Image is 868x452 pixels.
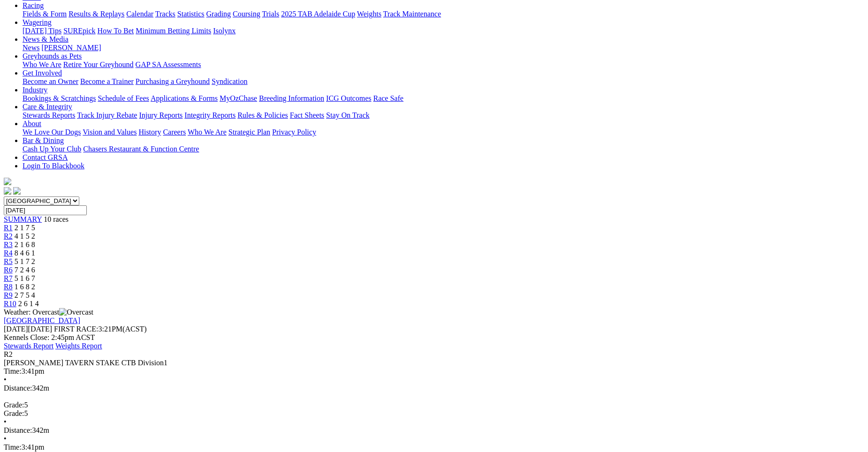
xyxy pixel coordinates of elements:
a: Race Safe [373,94,403,102]
a: Purchasing a Greyhound [136,77,210,85]
a: GAP SA Assessments [136,60,201,68]
span: 4 1 5 2 [15,232,35,240]
a: R7 [4,274,13,282]
a: R5 [4,257,13,265]
a: Fact Sheets [290,111,324,119]
a: Track Injury Rebate [77,111,137,119]
a: MyOzChase [220,94,257,102]
span: R2 [4,350,13,358]
a: [PERSON_NAME] [41,44,101,52]
span: 8 4 6 1 [15,249,35,257]
span: 10 races [44,215,69,223]
img: Overcast [59,308,93,316]
div: [PERSON_NAME] TAVERN STAKE CTB Division1 [4,359,864,367]
a: R10 [4,300,16,308]
a: Syndication [212,77,247,85]
span: R2 [4,232,13,240]
a: Cash Up Your Club [23,145,81,153]
a: Racing [23,1,44,9]
a: Become an Owner [23,77,78,85]
a: Integrity Reports [184,111,236,119]
a: Wagering [23,18,52,26]
a: Weights Report [55,342,102,350]
a: Calendar [126,10,153,18]
a: R4 [4,249,13,257]
div: Wagering [23,27,864,35]
a: Applications & Forms [151,94,218,102]
a: How To Bet [98,27,134,35]
a: About [23,120,41,128]
a: Retire Your Greyhound [63,60,134,68]
div: 342m [4,384,864,392]
a: Care & Integrity [23,103,72,111]
a: SUREpick [63,27,95,35]
a: Track Maintenance [383,10,441,18]
span: R8 [4,283,13,291]
a: Become a Trainer [80,77,134,85]
span: Distance: [4,384,32,392]
a: Minimum Betting Limits [136,27,211,35]
a: Trials [262,10,279,18]
span: • [4,418,7,426]
span: R6 [4,266,13,274]
span: • [4,376,7,384]
a: Privacy Policy [272,128,316,136]
div: 5 [4,401,864,409]
a: Who We Are [23,60,61,68]
a: Grading [206,10,231,18]
div: About [23,128,864,136]
span: [DATE] [4,325,52,333]
a: R3 [4,241,13,249]
span: 5 1 6 7 [15,274,35,282]
a: Fields & Form [23,10,67,18]
div: Industry [23,94,864,103]
a: Contact GRSA [23,153,68,161]
a: Who We Are [188,128,227,136]
a: News [23,44,39,52]
div: Get Involved [23,77,864,86]
span: 2 6 1 4 [18,300,39,308]
img: twitter.svg [13,187,21,195]
span: FIRST RACE: [54,325,98,333]
a: Breeding Information [259,94,324,102]
a: Industry [23,86,47,94]
div: News & Media [23,44,864,52]
a: Chasers Restaurant & Function Centre [83,145,199,153]
span: 2 1 7 5 [15,224,35,232]
a: History [138,128,161,136]
a: [GEOGRAPHIC_DATA] [4,316,80,324]
a: Coursing [233,10,260,18]
a: News & Media [23,35,69,43]
a: Rules & Policies [237,111,288,119]
div: Bar & Dining [23,145,864,153]
div: Greyhounds as Pets [23,60,864,69]
a: Bookings & Scratchings [23,94,96,102]
span: [DATE] [4,325,28,333]
a: Isolynx [213,27,236,35]
a: Stay On Track [326,111,369,119]
div: 342m [4,426,864,435]
span: Grade: [4,409,24,417]
a: Careers [163,128,186,136]
img: logo-grsa-white.png [4,178,11,185]
a: Bar & Dining [23,136,64,144]
a: Stewards Reports [23,111,75,119]
span: 1 6 8 2 [15,283,35,291]
a: Stewards Report [4,342,53,350]
a: [DATE] Tips [23,27,61,35]
a: R9 [4,291,13,299]
a: R1 [4,224,13,232]
a: SUMMARY [4,215,42,223]
div: 3:41pm [4,443,864,452]
a: 2025 TAB Adelaide Cup [281,10,355,18]
span: 2 7 5 4 [15,291,35,299]
a: Vision and Values [83,128,137,136]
